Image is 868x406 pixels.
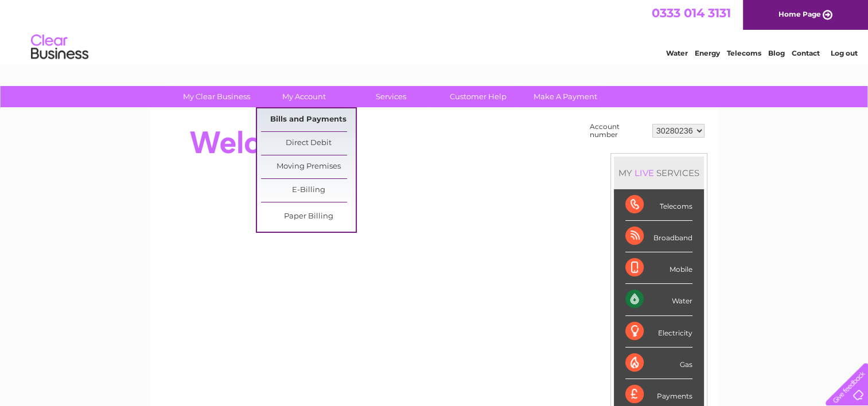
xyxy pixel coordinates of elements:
div: Electricity [625,316,692,348]
a: Customer Help [431,86,526,107]
img: logo.png [30,30,89,65]
a: Paper Billing [261,205,356,228]
div: Water [625,284,692,315]
td: Account number [587,120,649,142]
a: Log out [830,49,857,57]
a: Moving Premises [261,155,356,178]
div: Telecoms [625,189,692,221]
a: 0333 014 3131 [652,6,731,20]
div: Mobile [625,252,692,284]
a: Services [344,86,438,107]
a: My Clear Business [169,86,264,107]
div: Clear Business is a trading name of Verastar Limited (registered in [GEOGRAPHIC_DATA] No. 3667643... [164,6,706,56]
div: MY SERVICES [614,157,704,189]
a: E-Billing [261,179,356,202]
div: Broadband [625,221,692,252]
div: LIVE [632,167,656,178]
div: Gas [625,348,692,379]
a: Direct Debit [261,132,356,155]
a: Water [666,49,688,57]
a: Contact [792,49,820,57]
a: Bills and Payments [261,108,356,131]
a: Energy [695,49,720,57]
a: Telecoms [727,49,761,57]
a: Blog [768,49,785,57]
a: Make A Payment [518,86,613,107]
a: My Account [256,86,351,107]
